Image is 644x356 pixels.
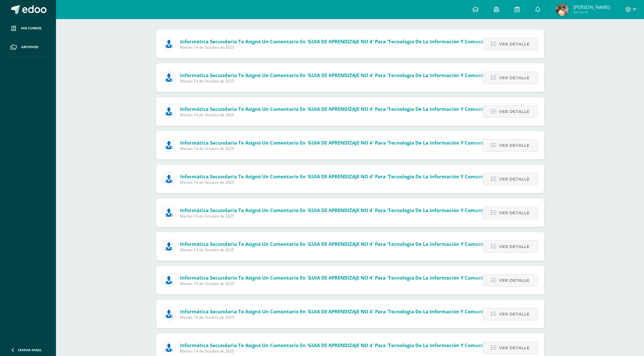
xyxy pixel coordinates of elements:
span: [PERSON_NAME] [573,4,610,10]
span: Martes 14 de Octubre de 2025 [180,112,512,117]
img: 6ed6846fa57649245178fca9fc9a58dd.png [163,38,175,50]
span: Martes 14 de Octubre de 2025 [180,45,512,50]
img: 248ca182c996c3cd939382dc80432b84.png [556,3,569,16]
span: Martes 14 de Octubre de 2025 [180,348,512,354]
a: Mis cursos [5,19,51,38]
img: 6ed6846fa57649245178fca9fc9a58dd.png [163,139,175,152]
a: Archivos [5,38,51,57]
span: Ver detalle [499,207,530,219]
span: Mis cursos [21,26,41,31]
img: 6ed6846fa57649245178fca9fc9a58dd.png [163,274,175,287]
span: Martes 14 de Octubre de 2025 [180,180,512,185]
span: Informática Secundaria te asignó un comentario en 'GUIA DE APRENDIZAJE NO 4' para 'Tecnología de ... [180,106,512,112]
span: Ver detalle [499,139,530,151]
img: 6ed6846fa57649245178fca9fc9a58dd.png [163,71,175,84]
span: Martes 14 de Octubre de 2025 [180,78,512,84]
span: Archivos [21,45,38,50]
span: Ver detalle [499,274,530,286]
span: Informática Secundaria te asignó un comentario en 'GUIA DE APRENDIZAJE NO 4' para 'Tecnología de ... [180,72,512,78]
span: Ver detalle [499,72,530,84]
span: Informática Secundaria te asignó un comentario en 'GUIA DE APRENDIZAJE NO 4' para 'Tecnología de ... [180,241,512,247]
span: Ver detalle [499,342,530,354]
img: 6ed6846fa57649245178fca9fc9a58dd.png [163,173,175,185]
span: Martes 14 de Octubre de 2025 [180,315,512,320]
span: Ver detalle [499,241,530,253]
span: Informática Secundaria te asignó un comentario en 'GUIA DE APRENDIZAJE NO 4' para 'Tecnología de ... [180,207,512,213]
span: Ver detalle [499,308,530,320]
span: Informática Secundaria te asignó un comentario en 'GUIA DE APRENDIZAJE NO 4' para 'Tecnología de ... [180,274,512,281]
span: Informática Secundaria te asignó un comentario en 'GUIA DE APRENDIZAJE NO 4' para 'Tecnología de ... [180,139,512,146]
span: Informática Secundaria te asignó un comentario en 'GUIA DE APRENDIZAJE NO 4' para 'Tecnología de ... [180,38,512,45]
img: 6ed6846fa57649245178fca9fc9a58dd.png [163,308,175,320]
img: 6ed6846fa57649245178fca9fc9a58dd.png [163,105,175,118]
span: Ver detalle [499,106,530,117]
span: Mi Perfil [573,10,610,15]
span: Martes 14 de Octubre de 2025 [180,247,512,253]
span: Informática Secundaria te asignó un comentario en 'GUIA DE APRENDIZAJE NO 4' para 'Tecnología de ... [180,173,512,180]
img: 6ed6846fa57649245178fca9fc9a58dd.png [163,341,175,354]
span: Informática Secundaria te asignó un comentario en 'GUIA DE APRENDIZAJE NO 4' para 'Tecnología de ... [180,308,512,315]
img: 6ed6846fa57649245178fca9fc9a58dd.png [163,206,175,219]
span: Martes 14 de Octubre de 2025 [180,146,512,151]
span: Martes 14 de Octubre de 2025 [180,213,512,219]
span: Ver detalle [499,38,530,50]
span: Martes 14 de Octubre de 2025 [180,281,512,286]
span: Informática Secundaria te asignó un comentario en 'GUIA DE APRENDIZAJE NO 4' para 'Tecnología de ... [180,342,512,348]
span: Cerrar panel [18,348,42,352]
span: Ver detalle [499,173,530,185]
img: 6ed6846fa57649245178fca9fc9a58dd.png [163,240,175,253]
